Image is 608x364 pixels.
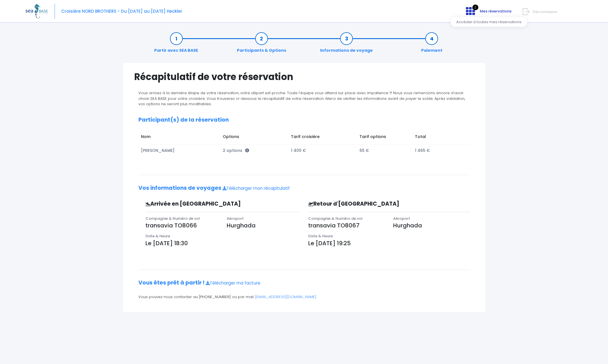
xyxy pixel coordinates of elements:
a: Informations de voyage [317,36,376,53]
h2: Vous êtes prêt à partir ! [138,280,470,286]
p: transavia TO8067 [308,221,385,230]
h2: Vos informations de voyages [138,185,470,191]
td: 65 € [357,145,412,156]
a: Paiement [418,36,445,53]
p: Le [DATE] 19:25 [308,239,470,247]
td: Total [412,131,464,145]
span: Croisière NORD BROTHERS - Du [DATE] au [DATE] Heckler [61,8,182,14]
a: 2 Mes réservations [461,10,515,16]
p: Vous pouvez nous contacter au [PHONE_NUMBER] ou par mail : [138,294,470,300]
p: Hurghada [227,221,300,230]
span: Aéroport [227,216,244,221]
td: Tarif options [357,131,412,145]
span: Compagnie & Numéro de vol [308,216,363,221]
span: Déconnexion [533,9,557,14]
span: 2 options [223,148,249,153]
span: Aéroport [393,216,410,221]
a: Télécharger ma facture [206,280,260,286]
div: Accéder à toutes mes réservations [451,17,527,27]
a: Télécharger mon récapitulatif [222,185,290,191]
span: 2 [472,5,478,10]
a: Partir avec SEA BASE [151,36,201,53]
p: Le [DATE] 18:30 [145,239,300,247]
a: [EMAIL_ADDRESS][DOMAIN_NAME] [255,294,316,300]
p: Hurghada [393,221,470,230]
h3: Arrivée en [GEOGRAPHIC_DATA] [141,201,264,207]
span: Mes réservations [480,8,511,14]
span: Date & Heure [308,233,333,239]
span: Date & Heure [145,233,170,239]
h2: Participant(s) de la réservation [138,117,470,123]
td: 1 465 € [412,145,464,156]
td: Tarif croisière [288,131,357,145]
h3: Retour d'[GEOGRAPHIC_DATA] [304,201,431,207]
td: Nom [138,131,220,145]
a: Participants & Options [234,36,289,53]
span: Compagnie & Numéro de vol [145,216,200,221]
p: transavia TO8066 [145,221,219,230]
td: [PERSON_NAME] [138,145,220,156]
h1: Récapitulatif de votre réservation [134,71,474,82]
td: Options [220,131,288,145]
span: Vous arrivez à la dernière étape de votre réservation, votre départ est proche. Toute l’équipe vo... [138,90,465,107]
td: 1 400 € [288,145,357,156]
